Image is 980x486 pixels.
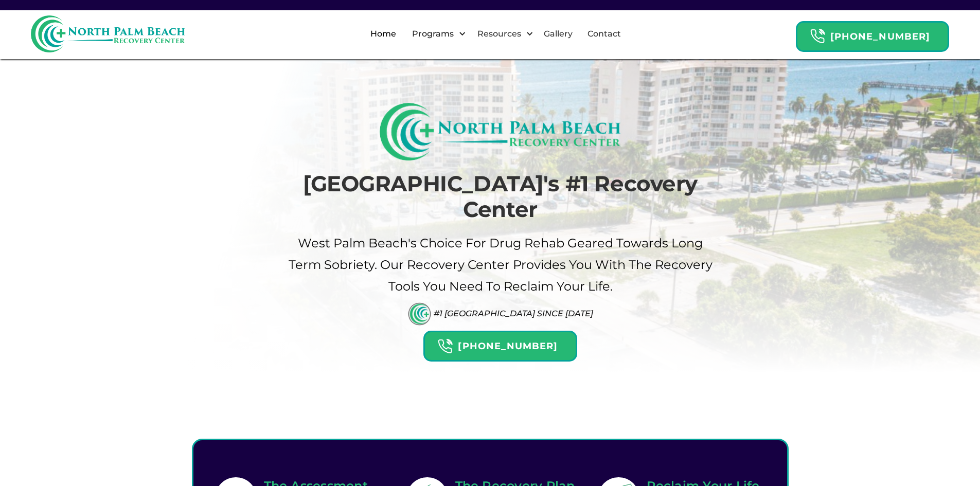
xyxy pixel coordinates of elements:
img: North Palm Beach Recovery Logo (Rectangle) [380,103,621,160]
strong: [PHONE_NUMBER] [458,340,558,352]
strong: [PHONE_NUMBER] [830,31,930,42]
img: Header Calendar Icons [437,338,453,354]
a: Header Calendar Icons[PHONE_NUMBER] [796,16,949,52]
a: Home [364,17,402,50]
a: Gallery [538,17,579,50]
div: Resources [469,17,536,50]
div: Programs [403,17,469,50]
a: Header Calendar Icons[PHONE_NUMBER] [423,326,577,362]
div: #1 [GEOGRAPHIC_DATA] Since [DATE] [434,309,593,318]
div: Programs [409,28,456,40]
h1: [GEOGRAPHIC_DATA]'s #1 Recovery Center [287,171,714,223]
img: Header Calendar Icons [810,28,825,44]
div: Resources [475,28,524,40]
p: West palm beach's Choice For drug Rehab Geared Towards Long term sobriety. Our Recovery Center pr... [287,232,714,297]
a: Contact [581,17,627,50]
